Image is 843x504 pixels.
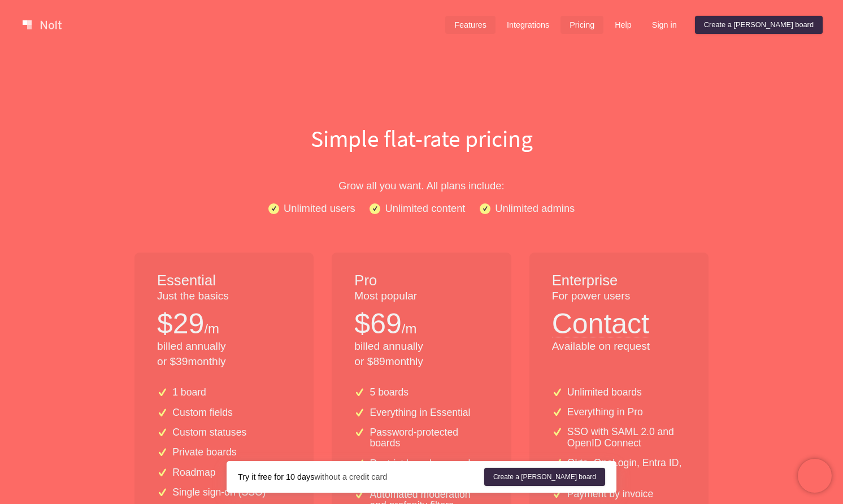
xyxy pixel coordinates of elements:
[606,16,641,34] a: Help
[552,289,686,304] p: For power users
[402,319,417,338] p: /m
[567,489,654,499] p: Payment by invoice
[157,271,291,291] h1: Essential
[567,407,643,418] p: Everything in Pro
[172,407,233,418] p: Custom fields
[552,304,649,337] button: Contact
[284,200,355,216] p: Unlimited users
[445,16,496,34] a: Features
[60,177,783,194] p: Grow all you want. All plans include:
[643,16,686,34] a: Sign in
[157,339,291,370] p: billed annually or $ 39 monthly
[60,122,783,155] h1: Simple flat-rate pricing
[354,339,488,370] p: billed annually or $ 89 monthly
[354,289,488,304] p: Most popular
[798,459,832,493] iframe: Chatra live chat
[695,16,823,34] a: Create a [PERSON_NAME] board
[370,387,409,398] p: 5 boards
[354,271,488,291] h1: Pro
[552,271,686,291] h1: Enterprise
[567,458,686,480] p: Okta, OneLogin, Entra ID, and SCIM
[484,468,605,486] a: Create a [PERSON_NAME] board
[172,387,206,398] p: 1 board
[172,447,236,458] p: Private boards
[370,407,471,418] p: Everything in Essential
[157,304,204,344] p: $ 29
[238,472,314,481] strong: Try it free for 10 days
[567,427,686,449] p: SSO with SAML 2.0 and OpenID Connect
[172,427,246,438] p: Custom statuses
[370,427,489,449] p: Password-protected boards
[370,458,489,480] p: Restrict board access by domain
[567,387,642,398] p: Unlimited boards
[385,200,465,216] p: Unlimited content
[204,319,219,338] p: /m
[157,289,291,304] p: Just the basics
[495,200,575,216] p: Unlimited admins
[552,339,686,354] p: Available on request
[354,304,401,344] p: $ 69
[498,16,558,34] a: Integrations
[238,471,484,483] div: without a credit card
[560,16,603,34] a: Pricing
